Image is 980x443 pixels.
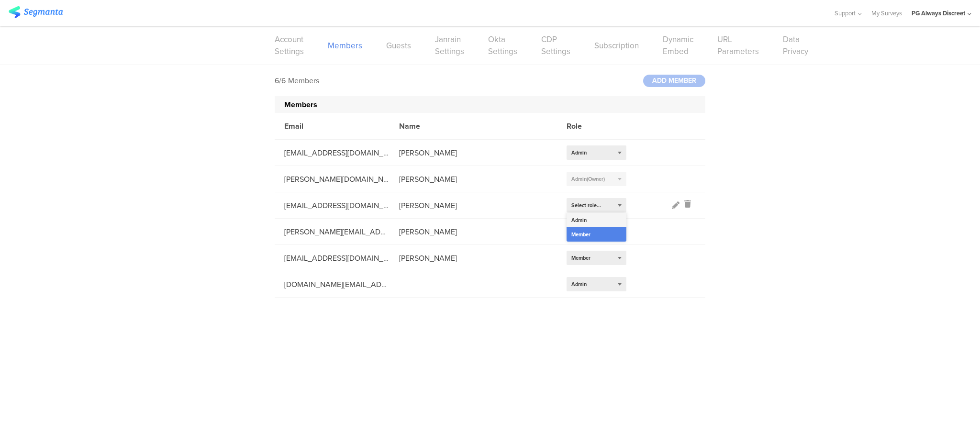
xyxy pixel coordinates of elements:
div: Email [275,121,390,132]
div: [PERSON_NAME] [390,200,557,211]
div: [PERSON_NAME][EMAIL_ADDRESS][DOMAIN_NAME] [275,226,390,237]
span: Member [571,254,590,262]
div: [PERSON_NAME] [390,253,557,264]
span: (Owner) [587,175,605,183]
div: [EMAIL_ADDRESS][DOMAIN_NAME] [275,147,390,158]
span: Admin [571,280,587,288]
div: Member [567,227,626,242]
div: [EMAIL_ADDRESS][DOMAIN_NAME] [275,200,390,211]
div: [PERSON_NAME] [390,147,557,158]
a: Data Privacy [783,33,808,57]
a: CDP Settings [541,33,570,57]
span: Admin [571,175,605,183]
div: [PERSON_NAME] [390,174,557,185]
div: [PERSON_NAME][DOMAIN_NAME][EMAIL_ADDRESS][DOMAIN_NAME] [275,174,390,185]
div: [DOMAIN_NAME][EMAIL_ADDRESS][DOMAIN_NAME] [275,279,390,290]
a: Subscription [594,40,639,52]
div: Name [390,121,557,132]
div: Members [275,96,705,113]
span: Admin [571,149,587,156]
a: Account Settings [275,33,304,57]
a: Okta Settings [488,33,517,57]
a: Guests [386,40,411,52]
div: Admin [567,213,626,227]
span: Select role... [571,201,601,209]
a: Dynamic Embed [663,33,693,57]
a: Janrain Settings [435,33,464,57]
img: segmanta logo [9,6,63,18]
div: Role [557,121,643,132]
div: [PERSON_NAME] [390,226,557,237]
a: URL Parameters [717,33,759,57]
div: [EMAIL_ADDRESS][DOMAIN_NAME] [275,253,390,264]
div: PG Always Discreet [912,9,965,18]
div: 6/6 Members [275,75,319,86]
span: Support [835,9,856,18]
